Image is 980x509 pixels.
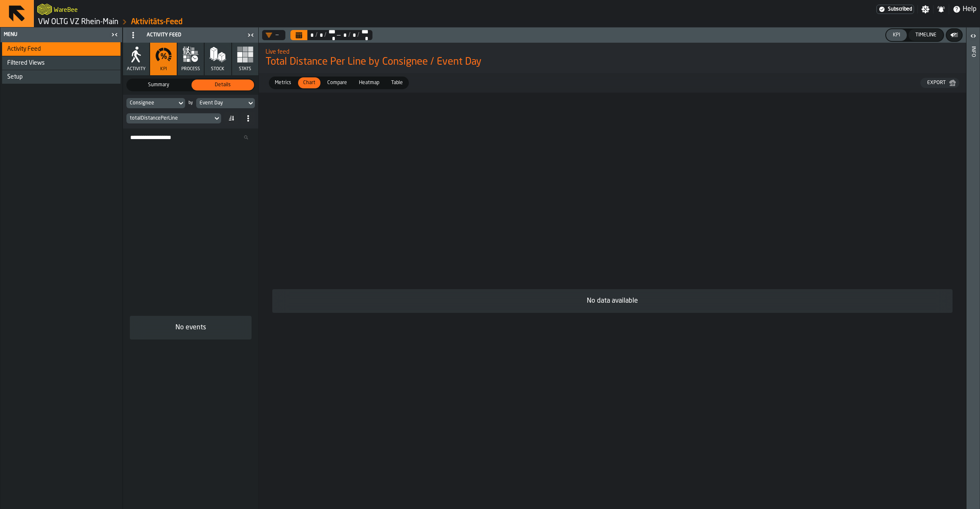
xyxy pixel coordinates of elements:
[54,5,78,14] h2: Sub Title
[191,79,255,91] label: button-switch-multi-Details
[0,27,122,42] header: Menu
[193,81,252,89] span: Details
[318,32,324,38] div: Select date range
[356,79,383,87] span: Heatmap
[308,32,315,38] div: Select date range
[266,47,959,55] h2: Sub Title
[966,27,980,509] header: Info
[245,30,257,40] label: button-toggle-Close me
[886,29,907,41] button: button-KPI
[109,30,120,40] label: button-toggle-Close me
[949,4,980,14] label: button-toggle-Help
[348,32,350,38] div: /
[924,80,949,86] div: Export
[266,32,279,38] div: DropdownMenuValue-
[38,17,118,27] a: link-to-/wh/i/44979e6c-6f66-405e-9874-c1e29f02a54a/simulations
[321,77,353,89] label: button-switch-multi-Compare
[876,5,914,14] div: Menu Subscription
[359,28,369,42] div: Select date range
[126,98,185,108] div: DropdownMenuValue-consignee
[271,79,295,87] span: Metrics
[130,115,209,121] div: DropdownMenuValue-totalDistancePerLine
[324,32,327,38] div: /
[126,113,221,123] div: DropdownMenuValue-totalDistancePerLine
[909,29,943,41] button: button-Timeline
[350,32,357,38] div: Select date range
[129,81,188,89] span: Summary
[270,77,296,88] div: thumb
[131,17,183,27] a: link-to-/wh/i/44979e6c-6f66-405e-9874-c1e29f02a54a/feed/cb2375cd-a213-45f6-a9a8-871f1953d9f6
[259,43,966,73] div: title-Total Distance Per Line by Consignee / Event Day
[127,79,190,90] div: thumb
[181,66,200,72] span: process
[388,79,406,87] span: Table
[353,77,385,89] label: button-switch-multi-Heatmap
[341,32,348,38] div: Select date range
[2,32,109,38] div: Menu
[7,60,45,66] span: Filtered Views
[933,5,949,14] label: button-toggle-Notifications
[386,77,408,88] div: thumb
[2,42,120,56] li: menu Activity Feed
[137,323,245,333] div: No events
[963,4,977,14] span: Help
[385,77,409,89] label: button-switch-multi-Table
[324,79,350,87] span: Compare
[200,100,243,106] div: DropdownMenuValue-eventDay
[967,29,979,44] label: button-toggle-Open
[192,79,254,90] div: thumb
[876,5,914,14] a: link-to-/wh/i/44979e6c-6f66-405e-9874-c1e29f02a54a/settings/billing
[336,32,341,38] span: —
[890,32,903,38] div: KPI
[918,5,933,14] label: button-toggle-Settings
[354,77,384,88] div: thumb
[127,66,145,72] span: Activity
[126,79,191,91] label: button-switch-multi-Summary
[912,32,940,38] div: Timeline
[7,74,23,80] span: Setup
[262,30,285,40] div: DropdownMenuValue-
[298,77,320,88] div: thumb
[279,296,946,306] div: No data available
[297,77,321,89] label: button-switch-multi-Chart
[290,30,372,40] div: Select date range
[37,17,507,27] nav: Breadcrumb
[357,32,360,38] div: /
[37,2,52,17] a: logo-header
[196,98,255,108] div: DropdownMenuValue-eventDay
[947,29,962,41] button: button-
[315,32,318,38] div: /
[7,46,41,52] span: Activity Feed
[2,70,120,84] li: menu Setup
[189,101,193,106] div: by
[290,30,307,40] button: Select date range
[239,66,251,72] span: Stats
[888,6,912,12] span: Subscribed
[160,66,167,72] span: KPI
[2,56,120,70] li: menu Filtered Views
[322,77,352,88] div: thumb
[920,78,959,88] button: button-Export
[125,28,245,42] div: Activity Feed
[970,44,976,507] div: Info
[211,66,224,72] span: Stock
[300,79,319,87] span: Chart
[326,28,336,42] div: Select date range
[266,55,959,69] span: Total Distance Per Line by Consignee / Event Day
[130,100,173,106] div: DropdownMenuValue-consignee
[269,77,297,89] label: button-switch-multi-Metrics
